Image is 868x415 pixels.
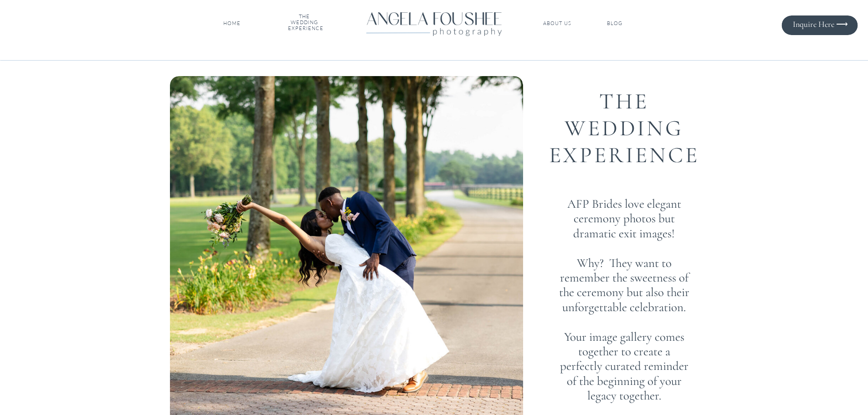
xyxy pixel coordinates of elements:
a: HOME [221,20,243,27]
a: THE WEDDINGEXPERIENCE [288,14,321,33]
nav: THE WEDDING EXPERIENCE [288,14,321,33]
h1: THE WEDDING EXPERIENCE [544,88,704,182]
a: Inquire Here ⟶ [785,20,848,29]
a: BLOG [598,20,632,27]
a: ABOUT US [542,20,573,27]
